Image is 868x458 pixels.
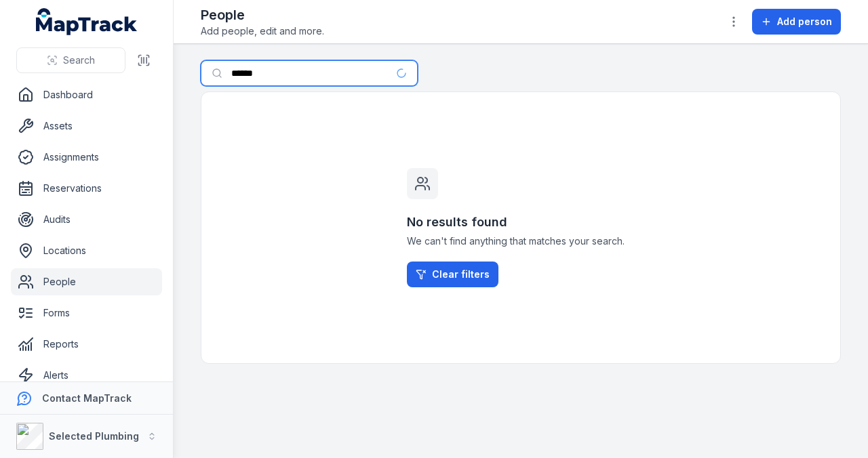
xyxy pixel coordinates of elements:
[16,47,125,73] button: Search
[11,331,162,358] a: Reports
[11,206,162,233] a: Audits
[63,54,95,67] span: Search
[11,268,162,295] a: People
[49,430,139,442] strong: Selected Plumbing
[11,144,162,171] a: Assignments
[11,299,162,327] a: Forms
[11,81,162,108] a: Dashboard
[11,175,162,202] a: Reservations
[201,24,324,38] span: Add people, edit and more.
[777,15,832,28] span: Add person
[11,362,162,389] a: Alerts
[201,5,324,24] h2: People
[407,213,635,232] h3: No results found
[11,112,162,140] a: Assets
[11,237,162,264] a: Locations
[407,262,498,287] a: Clear filters
[42,392,132,404] strong: Contact MapTrack
[36,8,138,35] a: MapTrack
[407,234,635,248] span: We can't find anything that matches your search.
[752,9,841,35] button: Add person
